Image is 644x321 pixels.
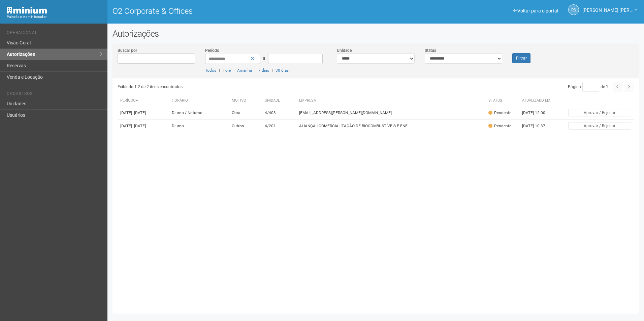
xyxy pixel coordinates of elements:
span: Página de 1 [568,84,608,89]
a: 7 dias [258,68,269,73]
button: Aprovar / Rejeitar [568,109,631,116]
th: Horário [169,95,229,106]
a: 30 dias [276,68,289,73]
div: Exibindo 1-2 de 2 itens encontrados [118,82,374,92]
td: [DATE] [118,106,169,119]
td: [DATE] 10:37 [519,119,556,133]
a: RS [568,4,579,15]
h1: O2 Corporate & Offices [112,7,371,15]
h2: Autorizações [112,29,639,39]
span: | [219,68,220,73]
span: | [233,68,234,73]
button: Aprovar / Rejeitar [568,122,631,130]
div: Painel do Administrador [7,14,102,20]
div: Pendente [488,110,511,116]
th: Status [486,95,519,106]
div: Pendente [488,123,511,129]
span: | [272,68,273,73]
td: [EMAIL_ADDRESS][PERSON_NAME][DOMAIN_NAME] [296,106,486,119]
th: Unidade [262,95,296,106]
a: Amanhã [237,68,252,73]
li: Cadastros [7,91,102,98]
a: Voltar para o portal [513,8,558,13]
label: Status [425,47,436,53]
th: Período [118,95,169,106]
label: Buscar por [118,47,137,53]
td: ALIANÇA I COMERCIALIZAÇÃO DE BIOCOMBUSTÍVEIS E ENE [296,119,486,133]
td: Diurno [169,119,229,133]
a: Todos [205,68,216,73]
span: | [255,68,256,73]
td: Diurno / Noturno [169,106,229,119]
td: Obra [229,106,262,119]
label: Unidade [337,47,352,53]
td: Outros [229,119,262,133]
span: - [DATE] [132,123,146,128]
button: Filtrar [512,53,530,63]
span: a [263,56,265,61]
th: Empresa [296,95,486,106]
span: Rayssa Soares Ribeiro [582,1,633,13]
a: [PERSON_NAME] [PERSON_NAME] [582,8,637,14]
img: Minium [7,7,47,14]
td: [DATE] 12:00 [519,106,556,119]
a: Hoje [223,68,231,73]
li: Operacional [7,30,102,37]
span: - [DATE] [132,110,146,115]
td: 4/201 [262,119,296,133]
td: 4/403 [262,106,296,119]
td: [DATE] [118,119,169,133]
th: Atualizado em [519,95,556,106]
label: Período [205,47,219,53]
th: Motivo [229,95,262,106]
